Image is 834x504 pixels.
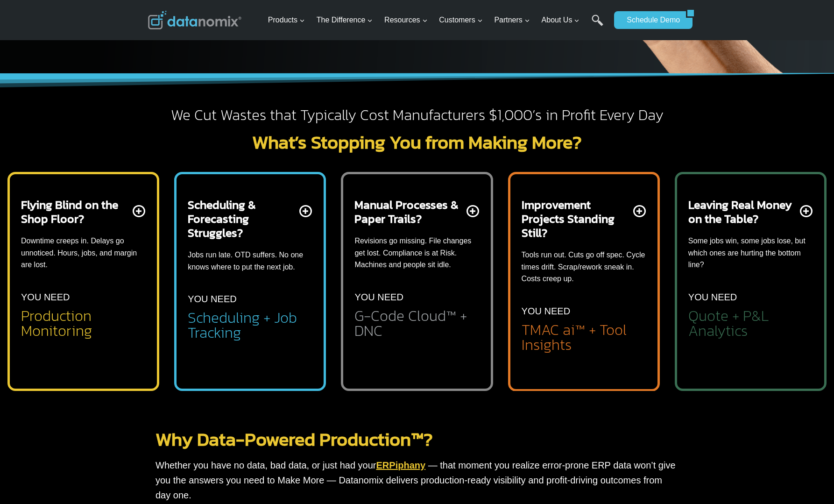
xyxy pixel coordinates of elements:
[354,198,464,226] h2: Manual Processes & Paper Trails?
[522,249,646,285] p: Tools run out. Cuts go off spec. Cycle times drift. Scrap/rework sneak in. Costs creep up.
[155,425,433,453] a: Why Data-Powered Production™?
[21,290,70,305] p: YOU NEED
[354,235,479,271] p: Revisions go missing. File changes get lost. Compliance is at Risk. Machines and people sit idle.
[21,308,146,338] h2: Production Monitoring
[688,308,813,338] h2: Quote + P&L Analytics
[105,208,119,215] a: Terms
[688,290,737,305] p: YOU NEED
[210,0,240,9] span: Last Name
[354,308,479,338] h2: G-Code Cloud™ + DNC
[317,14,373,26] span: The Difference
[494,14,530,26] span: Partners
[384,14,427,26] span: Resources
[188,249,312,273] p: Jobs run late. OTD suffers. No one knows where to put the next job.
[542,14,580,26] span: About Us
[21,235,146,271] p: Downtime creeps in. Delays go unnoticed. Hours, jobs, and margin are lost.
[127,208,157,215] a: Privacy Policy
[210,115,246,124] span: State/Region
[439,14,482,26] span: Customers
[21,198,131,226] h2: Flying Blind on the Shop Floor?
[210,39,252,47] span: Phone number
[268,14,305,26] span: Products
[614,11,686,29] a: Schedule Demo
[188,310,312,340] h2: Scheduling + Job Tracking
[155,458,679,503] p: Whether you have no data, bad data, or just had your — that moment you realize error-prone ERP da...
[148,106,686,125] h2: We Cut Wastes that Typically Cost Manufacturers $1,000’s in Profit Every Day
[592,14,603,35] a: Search
[264,5,610,35] nav: Primary Navigation
[688,198,798,226] h2: Leaving Real Money on the Table?
[688,235,813,271] p: Some jobs win, some jobs lose, but which ones are hurting the bottom line?
[376,460,426,470] a: ERPiphany
[522,304,570,319] p: YOU NEED
[354,290,403,305] p: YOU NEED
[188,198,297,240] h2: Scheduling & Forecasting Struggles?
[522,322,646,352] h2: TMAC ai™ + Tool Insights
[148,133,686,151] h2: What’s Stopping You from Making More?
[148,11,241,29] img: Datanomix
[188,291,236,306] p: YOU NEED
[522,198,631,240] h2: Improvement Projects Standing Still?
